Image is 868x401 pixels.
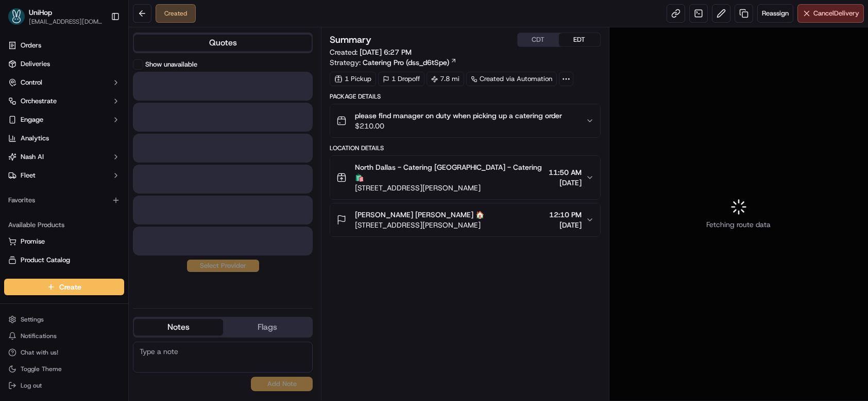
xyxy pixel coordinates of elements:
[355,220,484,230] span: [STREET_ADDRESS][PERSON_NAME]
[559,33,600,46] button: EDT
[4,279,124,295] button: Create
[360,47,412,57] span: [DATE] 6:27 PM
[223,319,312,335] button: Flags
[330,35,371,44] h3: Summary
[4,130,124,147] a: Analytics
[330,156,600,199] button: North Dallas - Catering [GEOGRAPHIC_DATA] - Catering 🛍️[STREET_ADDRESS][PERSON_NAME]11:50 AM[DATE]
[355,162,544,183] span: North Dallas - Catering [GEOGRAPHIC_DATA] - Catering 🛍️
[4,378,124,393] button: Log out
[330,72,376,86] div: 1 Pickup
[330,92,601,101] div: Package Details
[4,312,124,327] button: Settings
[145,60,197,69] label: Show unavailable
[549,167,582,178] span: 11:50 AM
[355,210,484,220] span: [PERSON_NAME] [PERSON_NAME] 🏠
[21,134,49,143] span: Analytics
[797,4,864,23] button: CancelDelivery
[355,110,562,121] span: please find manager on duty when picking up a catering order
[378,72,424,86] div: 1 Dropoff
[330,203,600,236] button: [PERSON_NAME] [PERSON_NAME] 🏠[STREET_ADDRESS][PERSON_NAME]12:10 PM[DATE]
[4,217,124,233] div: Available Products
[363,57,449,68] span: Catering Pro (dss_d6tSpe)
[134,319,223,335] button: Notes
[21,365,62,373] span: Toggle Theme
[355,121,562,131] span: $210.00
[21,97,57,106] span: Orchestrate
[21,59,50,69] span: Deliveries
[330,104,600,137] button: please find manager on duty when picking up a catering order$210.00
[4,329,124,343] button: Notifications
[518,33,559,46] button: CDT
[4,93,124,109] button: Orchestrate
[21,171,36,180] span: Fleet
[330,144,601,152] div: Location Details
[363,57,457,68] a: Catering Pro (dss_d6tSpe)
[813,9,859,18] span: Cancel Delivery
[4,233,124,250] button: Promise
[29,18,103,26] button: [EMAIL_ADDRESS][DOMAIN_NAME]
[59,282,81,292] span: Create
[21,237,45,246] span: Promise
[4,37,124,54] a: Orders
[706,219,771,230] span: Fetching route data
[4,74,124,91] button: Control
[4,167,124,184] button: Fleet
[134,35,312,51] button: Quotes
[762,9,789,18] span: Reassign
[21,41,41,50] span: Orders
[549,220,582,230] span: [DATE]
[21,255,70,265] span: Product Catalog
[466,72,557,86] a: Created via Automation
[21,152,44,162] span: Nash AI
[4,362,124,376] button: Toggle Theme
[4,345,124,360] button: Chat with us!
[757,4,793,23] button: Reassign
[21,115,43,124] span: Engage
[4,252,124,268] button: Product Catalog
[29,7,52,18] button: UniHop
[21,315,44,324] span: Settings
[4,192,124,208] div: Favorites
[4,56,124,72] a: Deliveries
[8,8,25,25] img: UniHop
[21,78,42,87] span: Control
[549,210,582,220] span: 12:10 PM
[8,255,120,265] a: Product Catalog
[21,332,57,340] span: Notifications
[21,381,42,390] span: Log out
[427,72,464,86] div: 7.8 mi
[330,47,412,57] span: Created:
[4,4,107,29] button: UniHopUniHop[EMAIL_ADDRESS][DOMAIN_NAME]
[8,237,120,246] a: Promise
[355,183,544,193] span: [STREET_ADDRESS][PERSON_NAME]
[21,348,58,357] span: Chat with us!
[549,178,582,188] span: [DATE]
[4,111,124,128] button: Engage
[330,57,457,68] div: Strategy:
[4,149,124,165] button: Nash AI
